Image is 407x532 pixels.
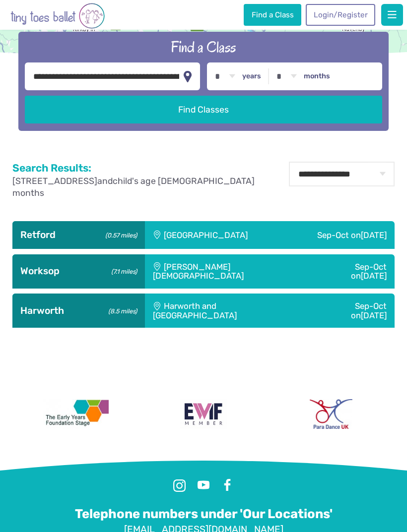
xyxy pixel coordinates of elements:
[12,162,266,175] h2: Search Results:
[25,37,383,57] h2: Find a Class
[361,310,387,320] span: [DATE]
[180,399,227,429] img: Encouraging Women Into Franchising
[25,96,383,123] button: Find Classes
[286,221,395,249] div: Sep-Oct on
[20,229,137,241] h3: Retford
[75,506,333,522] a: Telephone numbers under 'Our Locations'
[102,229,137,239] small: (0.57 miles)
[304,72,330,81] label: months
[244,4,301,26] a: Find a Class
[2,51,35,63] a: Open this area in Google Maps (opens a new window)
[105,305,137,315] small: (8.5 miles)
[10,2,105,30] img: tiny toes ballet
[310,399,352,429] img: Para Dance UK
[195,476,212,494] a: Youtube
[20,265,137,277] h3: Worksop
[12,175,266,199] p: and
[145,254,316,289] div: [PERSON_NAME][DEMOGRAPHIC_DATA]
[145,221,286,249] div: [GEOGRAPHIC_DATA]
[145,294,310,328] div: Harworth and [GEOGRAPHIC_DATA]
[171,476,189,494] a: Instagram
[20,305,137,317] h3: Harworth
[108,265,137,276] small: (7.1 miles)
[12,176,255,198] span: child's age [DEMOGRAPHIC_DATA] months
[306,4,375,26] a: Login/Register
[310,294,395,328] div: Sep-Oct on
[12,176,97,186] span: [STREET_ADDRESS]
[361,271,387,281] span: [DATE]
[242,72,261,81] label: years
[2,51,35,63] img: Google
[361,230,387,240] span: [DATE]
[218,476,236,494] a: Facebook
[316,254,395,289] div: Sep-Oct on
[43,399,109,429] img: The Early Years Foundation Stage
